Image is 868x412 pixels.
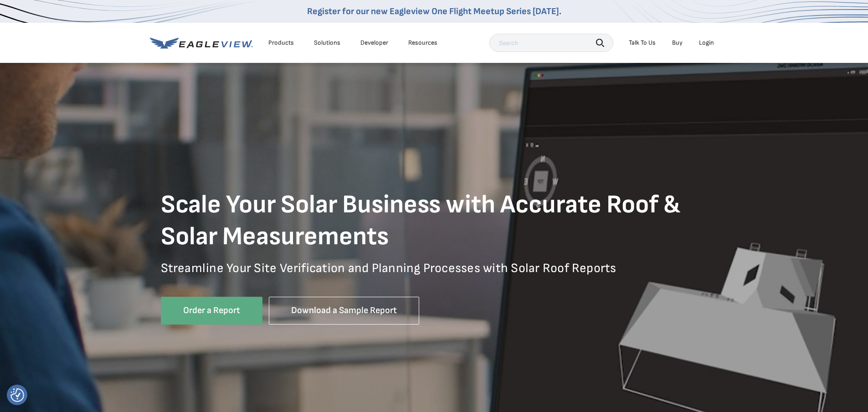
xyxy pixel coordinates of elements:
[314,39,340,47] div: Solutions
[10,388,24,402] img: Revisit consent button
[672,39,683,47] a: Buy
[489,34,613,52] input: Search
[10,388,24,402] button: Consent Preferences
[161,260,708,290] p: Streamline Your Site Verification and Planning Processes with Solar Roof Reports
[268,39,294,47] div: Products
[161,189,708,253] h1: Scale Your Solar Business with Accurate Roof & Solar Measurements
[360,39,388,47] a: Developer
[269,297,419,324] a: Download a Sample Report
[408,39,437,47] div: Resources
[699,39,714,47] div: Login
[629,39,656,47] div: Talk To Us
[161,297,262,324] a: Order a Report
[307,6,561,17] a: Register for our new Eagleview One Flight Meetup Series [DATE].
